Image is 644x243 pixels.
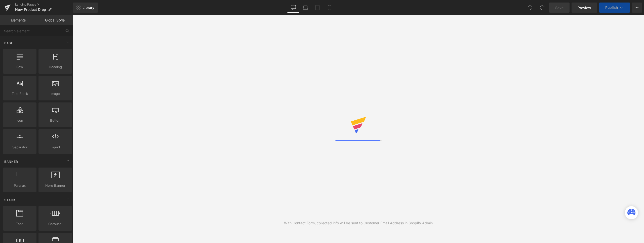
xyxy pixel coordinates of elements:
a: Landing Pages [15,3,73,7]
a: Mobile [324,3,336,13]
span: Carousel [40,221,70,227]
span: Hero Banner [40,183,70,188]
a: Global Style [36,15,73,25]
span: Text Block [5,91,35,96]
button: More [632,3,642,13]
span: Heading [40,64,70,70]
span: Tabs [5,221,35,227]
a: New Library [73,3,98,13]
span: New Product Drop [15,8,46,12]
span: Stack [4,198,16,202]
a: Preview [572,3,597,13]
span: Button [40,118,70,123]
button: Publish [599,3,630,13]
span: Publish [605,6,618,10]
a: Laptop [299,3,311,13]
button: Undo [525,3,535,13]
span: Row [5,64,35,70]
span: Preview [578,5,591,10]
a: Desktop [287,3,299,13]
span: Save [555,5,563,10]
button: Redo [537,3,547,13]
span: Liquid [40,145,70,150]
span: Library [83,5,94,10]
span: Base [4,41,14,45]
span: Separator [5,145,35,150]
span: Parallax [5,183,35,188]
span: Image [40,91,70,96]
span: Banner [4,159,19,164]
div: With Contact Form, collected info will be sent to Customer Email Address in Shopify Admin [284,220,433,226]
a: Tablet [311,3,324,13]
span: Icon [5,118,35,123]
